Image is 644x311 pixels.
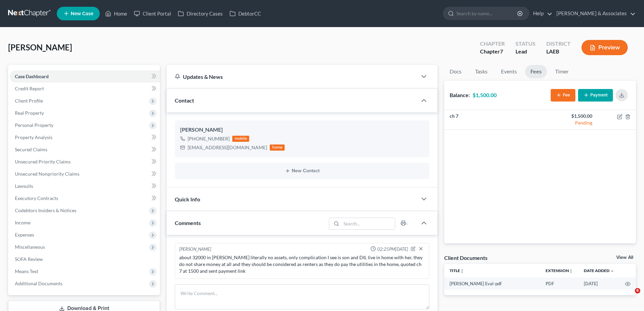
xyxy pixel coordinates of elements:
a: Credit Report [9,83,160,95]
div: [EMAIL_ADDRESS][DOMAIN_NAME] [188,144,267,151]
input: Search by name... [456,7,518,20]
span: Secured Claims [15,147,47,152]
span: SOFA Review [15,256,43,262]
span: Means Test [15,268,38,274]
a: Tasks [470,65,493,78]
a: Executory Contracts [9,192,160,204]
a: Date Added expand_more [584,268,614,273]
span: Property Analysis [15,134,52,140]
div: Client Documents [444,254,487,261]
button: New Contact [180,168,424,174]
span: Miscellaneous [15,244,45,250]
a: Unsecured Priority Claims [9,156,160,168]
span: Real Property [15,110,44,116]
span: 6 [635,288,640,293]
a: Secured Claims [9,143,160,156]
span: Case Dashboard [15,73,49,79]
i: unfold_more [569,269,573,273]
div: Updates & News [175,73,409,80]
a: Home [102,7,130,20]
a: Unsecured Nonpriority Claims [9,168,160,180]
i: expand_more [610,269,614,273]
div: home [270,145,285,151]
div: Pending [546,119,592,126]
a: View All [616,255,633,260]
span: Personal Property [15,122,53,128]
div: [PERSON_NAME] [180,126,424,134]
td: ch 7 [444,110,540,130]
a: Client Portal [130,7,174,20]
span: Quick Info [175,196,200,202]
span: 7 [500,48,503,54]
div: Lead [516,48,535,55]
iframe: Intercom live chat [621,288,637,304]
a: [PERSON_NAME] & Associates [553,7,636,20]
span: Executory Contracts [15,195,58,201]
a: Help [530,7,552,20]
a: Titleunfold_more [450,268,464,273]
a: Fees [525,65,547,78]
div: about 32000 in [PERSON_NAME] literally no assets, only complication I see is son and DIL live in ... [179,254,425,274]
button: Fee [551,89,575,102]
span: Unsecured Nonpriority Claims [15,171,79,177]
td: PDF [540,277,578,290]
strong: Balance: [450,92,470,98]
div: [PHONE_NUMBER] [188,135,230,142]
div: mobile [232,136,249,142]
span: Codebtors Insiders & Notices [15,207,76,213]
span: Unsecured Priority Claims [15,159,71,164]
a: DebtorCC [226,7,264,20]
a: Docs [444,65,467,78]
a: Directory Cases [174,7,226,20]
div: LAEB [546,48,571,55]
td: [PERSON_NAME] Eval-pdf [444,277,540,290]
button: Preview [581,40,628,55]
a: Lawsuits [9,180,160,192]
span: 02:25PM[DATE] [377,246,408,252]
strong: $1,500.00 [473,92,497,98]
span: Comments [175,220,201,226]
div: Chapter [480,48,505,55]
button: Payment [578,89,613,102]
span: Contact [175,97,194,104]
div: Status [516,40,535,48]
span: [PERSON_NAME] [8,42,72,52]
a: Case Dashboard [9,70,160,83]
div: District [546,40,571,48]
span: Client Profile [15,98,43,104]
i: unfold_more [460,269,464,273]
a: SOFA Review [9,253,160,265]
div: Chapter [480,40,505,48]
span: Additional Documents [15,281,63,286]
td: [DATE] [578,277,620,290]
a: Property Analysis [9,131,160,143]
a: Extensionunfold_more [546,268,573,273]
div: $1,500.00 [546,113,592,119]
span: Expenses [15,232,34,238]
a: Events [496,65,522,78]
input: Search... [341,218,395,229]
span: Lawsuits [15,183,33,189]
span: New Case [71,11,93,16]
span: Credit Report [15,86,44,91]
span: Income [15,220,30,225]
a: Timer [550,65,574,78]
div: [PERSON_NAME] [179,246,211,253]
